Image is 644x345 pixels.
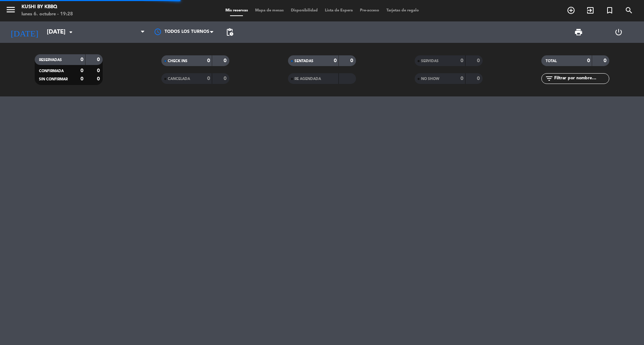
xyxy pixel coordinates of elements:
span: Mis reservas [222,9,252,12]
span: SERVIDAS [421,59,439,63]
button: menu [5,4,16,17]
span: Disponibilidad [287,9,321,12]
strong: 0 [460,76,463,81]
div: LOG OUT [599,21,639,43]
i: arrow_drop_down [67,28,75,36]
i: [DATE] [5,24,43,40]
span: pending_actions [225,28,234,36]
strong: 0 [80,68,83,73]
strong: 0 [80,76,83,81]
div: lunes 6. octubre - 19:28 [21,11,73,18]
i: search [625,6,633,15]
strong: 0 [97,68,101,73]
span: CANCELADA [168,77,190,81]
span: Pre-acceso [356,9,383,12]
i: filter_list [545,74,553,83]
span: Tarjetas de regalo [383,9,423,12]
strong: 0 [97,57,101,62]
strong: 0 [207,76,210,81]
i: menu [5,4,16,15]
span: SENTADAS [294,59,313,63]
strong: 0 [334,58,337,63]
span: SIN CONFIRMAR [39,77,68,81]
strong: 0 [207,58,210,63]
span: CHECK INS [168,59,187,63]
span: TOTAL [546,59,557,63]
span: Lista de Espera [321,9,356,12]
strong: 0 [587,58,590,63]
i: add_circle_outline [567,6,575,15]
input: Filtrar por nombre... [553,75,609,82]
span: print [574,28,583,36]
strong: 0 [477,76,481,81]
span: RESERVADAS [39,58,62,62]
div: Kushi by KBBQ [21,4,73,11]
strong: 0 [97,76,101,81]
span: CONFIRMADA [39,69,64,73]
strong: 0 [477,58,481,63]
span: NO SHOW [421,77,439,81]
i: exit_to_app [586,6,595,15]
i: power_settings_new [614,28,623,36]
strong: 0 [460,58,463,63]
strong: 0 [224,58,228,63]
strong: 0 [350,58,355,63]
strong: 0 [604,58,608,63]
span: Mapa de mesas [252,9,287,12]
strong: 0 [80,57,83,62]
i: turned_in_not [605,6,614,15]
span: RE AGENDADA [294,77,321,81]
strong: 0 [224,76,228,81]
